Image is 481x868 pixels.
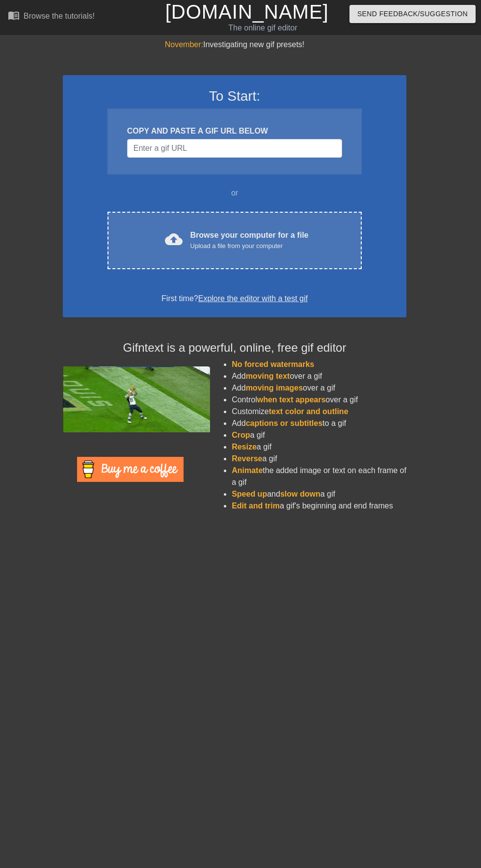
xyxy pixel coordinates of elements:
[127,139,342,158] input: Username
[232,465,406,488] li: the added image or text on each frame of a gif
[165,40,203,49] span: November:
[127,125,342,137] div: COPY AND PASTE A GIF URL BELOW
[232,466,263,475] span: Animate
[190,229,309,251] div: Browse your computer for a file
[232,429,406,441] li: a gif
[165,230,183,248] span: cloud_upload
[63,341,406,355] h4: Gifntext is a powerful, online, free gif editor
[232,488,406,500] li: and a gif
[232,370,406,382] li: Add over a gif
[246,372,290,380] span: moving text
[76,88,394,105] h3: To Start:
[24,12,95,20] div: Browse the tutorials!
[232,490,267,498] span: Speed up
[232,441,406,453] li: a gif
[232,418,406,429] li: Add to a gif
[232,454,262,463] span: Reverse
[76,293,394,305] div: First time?
[8,9,20,21] span: menu_book
[232,453,406,465] li: a gif
[63,39,406,51] div: Investigating new gif presets!
[269,407,348,416] span: text color and outline
[165,1,329,23] a: [DOMAIN_NAME]
[232,500,406,512] li: a gif's beginning and end frames
[257,395,326,404] span: when text appears
[88,187,381,199] div: or
[77,457,184,482] img: Buy Me A Coffee
[8,9,95,25] a: Browse the tutorials!
[280,490,321,498] span: slow down
[246,419,322,427] span: captions or subtitles
[246,384,303,392] span: moving images
[232,394,406,406] li: Control over a gif
[357,8,468,20] span: Send Feedback/Suggestion
[232,406,406,418] li: Customize
[349,5,476,23] button: Send Feedback/Suggestion
[232,443,257,451] span: Resize
[198,294,308,303] a: Explore the editor with a test gif
[232,431,250,439] span: Crop
[63,366,210,432] img: football_small.gif
[232,502,280,510] span: Edit and trim
[232,360,314,368] span: No forced watermarks
[190,241,309,251] div: Upload a file from your computer
[232,382,406,394] li: Add over a gif
[165,22,361,34] div: The online gif editor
